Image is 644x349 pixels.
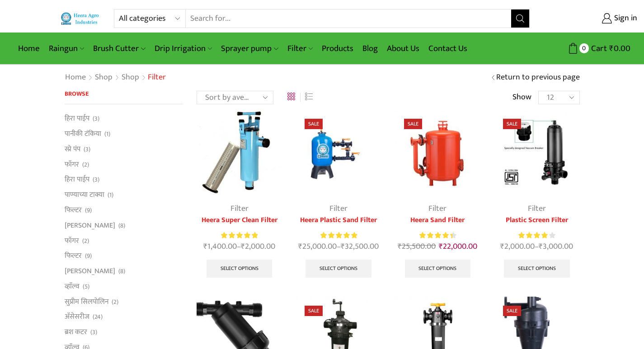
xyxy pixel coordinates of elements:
a: Sign in [543,10,637,27]
bdi: 25,000.00 [298,240,337,253]
img: Heera Plastic Sand Filter [296,110,381,195]
span: Browse [65,88,89,99]
span: Sale [305,306,323,316]
a: Heera Plastic Sand Filter [296,215,381,226]
span: (24) [93,312,103,321]
span: (8) [118,267,125,276]
span: Rated out of 5 [518,231,548,240]
a: फॉगर [65,233,79,248]
a: फॉगर [65,157,79,172]
a: Plastic Screen Filter [494,215,579,226]
span: Rated out of 5 [320,231,357,240]
a: Home [65,72,86,84]
select: Shop order [197,91,273,104]
bdi: 25,500.00 [398,240,436,253]
span: Sale [503,119,521,129]
span: ₹ [398,240,402,253]
span: Sale [404,119,422,129]
span: (1) [108,191,113,200]
a: सुप्रीम सिलपोलिन [65,294,108,309]
a: [PERSON_NAME] [65,218,115,233]
span: ₹ [539,240,543,253]
nav: Breadcrumb [65,72,166,84]
a: Filter [230,202,249,215]
span: (1) [104,130,110,139]
div: Rated 5.00 out of 5 [221,231,258,240]
a: Shop [94,72,113,84]
bdi: 32,500.00 [341,240,379,253]
bdi: 22,000.00 [439,240,477,253]
span: Show [512,92,531,103]
bdi: 0.00 [609,42,630,56]
span: (3) [84,145,90,154]
a: पानीकी टंकिया [65,126,101,142]
a: Contact Us [424,38,472,59]
div: Rated 5.00 out of 5 [320,231,357,240]
span: (9) [85,206,92,215]
span: Cart [589,42,607,55]
div: Rated 4.50 out of 5 [419,231,456,240]
span: ₹ [203,240,207,253]
span: (5) [83,282,89,291]
img: Heera-super-clean-filter [197,110,282,195]
span: Sale [305,119,323,129]
span: ₹ [241,240,245,253]
span: 0 [579,43,589,53]
a: Brush Cutter [89,38,150,59]
a: Home [14,38,44,59]
a: Drip Irrigation [150,38,216,59]
span: ₹ [341,240,345,253]
input: Search for... [186,9,512,28]
a: [PERSON_NAME] [65,264,115,279]
a: स्प्रे पंप [65,141,80,157]
span: Rated out of 5 [221,231,258,240]
span: – [494,241,579,253]
span: (8) [118,221,125,230]
a: अ‍ॅसेसरीज [65,309,89,325]
a: फिल्टर [65,202,82,218]
a: ब्रश कटर [65,325,87,340]
span: (2) [82,237,89,246]
a: Select options for “Heera Plastic Sand Filter” [306,260,371,278]
span: (3) [90,328,97,337]
a: About Us [382,38,424,59]
a: Select options for “Plastic Screen Filter” [504,260,570,278]
a: Select options for “Heera Super Clean Filter” [207,260,273,278]
bdi: 2,000.00 [500,240,535,253]
a: फिल्टर [65,248,82,264]
span: ₹ [298,240,302,253]
a: Filter [428,202,447,215]
span: Rated out of 5 [419,231,452,240]
a: हिरा पाईप [65,172,89,187]
a: Filter [329,202,348,215]
h1: Filter [148,73,166,83]
span: (3) [93,114,99,123]
span: ₹ [500,240,504,253]
a: Products [317,38,358,59]
span: Sign in [612,13,637,24]
div: Rated 4.00 out of 5 [518,231,555,240]
a: Heera Super Clean Filter [197,215,282,226]
a: व्हाॅल्व [65,279,80,294]
span: – [296,241,381,253]
span: ₹ [439,240,443,253]
bdi: 2,000.00 [241,240,275,253]
span: (2) [82,160,89,169]
img: Heera Sand Filter [395,110,480,195]
span: (2) [112,298,118,307]
a: Shop [121,72,140,84]
a: Return to previous page [496,72,580,84]
button: Search button [511,9,529,28]
a: पाण्याच्या टाक्या [65,187,104,203]
a: Heera Sand Filter [395,215,480,226]
a: हिरा पाईप [65,113,89,126]
span: ₹ [609,42,614,56]
a: Select options for “Heera Sand Filter” [405,260,471,278]
span: (3) [93,175,99,184]
img: Plastic Screen Filter [494,110,579,195]
bdi: 3,000.00 [539,240,573,253]
a: Filter [283,38,317,59]
span: Sale [503,306,521,316]
a: Raingun [44,38,89,59]
span: (9) [85,251,92,261]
